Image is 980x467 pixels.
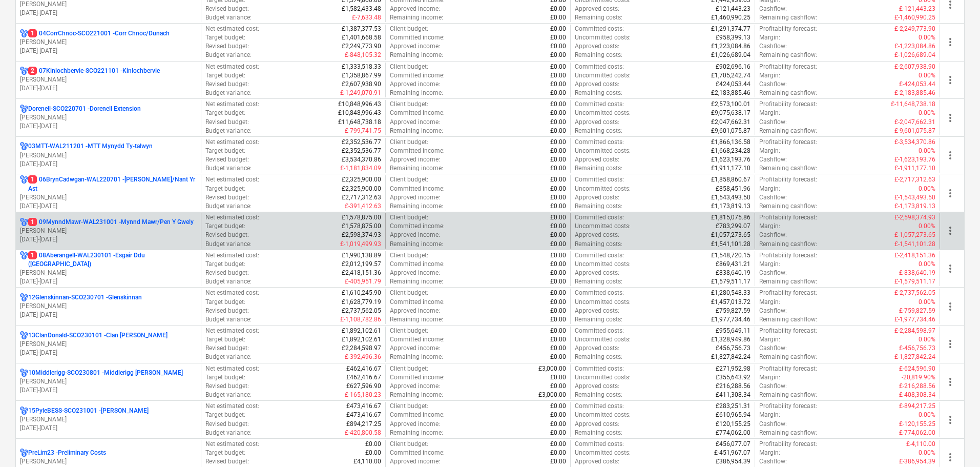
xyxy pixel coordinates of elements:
p: Committed costs : [575,25,624,33]
p: [PERSON_NAME] [20,75,197,84]
p: Margin : [759,71,780,80]
p: £0.00 [550,164,566,173]
p: Remaining income : [390,240,443,249]
div: 108Aberangell-WAL230101 -Esgair Ddu ([GEOGRAPHIC_DATA])[PERSON_NAME][DATE]-[DATE] [20,251,197,287]
p: £858,451.96 [716,185,750,193]
p: £0.00 [550,25,566,33]
p: £-424,053.44 [899,80,935,89]
p: Uncommitted costs : [575,109,631,117]
p: Remaining cashflow : [759,51,817,59]
p: £-7,633.48 [352,13,381,22]
p: 03MTT-WAL211201 - MTT Mynydd Ty-talwyn [28,142,153,151]
p: £-1,541,101.28 [894,240,935,249]
p: £2,183,885.46 [711,89,750,97]
p: Target budget : [205,33,245,42]
p: £0.00 [550,147,566,155]
p: Approved costs : [575,231,619,239]
p: Approved income : [390,193,440,202]
p: Approved income : [390,231,440,239]
span: more_vert [944,376,956,388]
div: 12Glenskinnan-SCO230701 -Glenskinnan[PERSON_NAME][DATE]-[DATE] [20,293,197,319]
p: £11,648,738.18 [338,118,381,127]
p: £-2,607,938.90 [894,63,935,71]
p: Committed income : [390,33,445,42]
p: £-2,183,885.46 [894,89,935,97]
p: Profitability forecast : [759,175,817,184]
p: [PERSON_NAME] [20,415,197,424]
p: Committed costs : [575,100,624,109]
p: Profitability forecast : [759,63,817,71]
p: £2,325,900.00 [342,175,381,184]
p: Client budget : [390,100,428,109]
p: Uncommitted costs : [575,71,631,80]
p: [DATE] - [DATE] [20,277,197,286]
p: £0.00 [550,33,566,42]
p: 04CorrChnoc-SCO221001 - Corr Chnoc/Dunach [28,29,170,38]
p: Revised budget : [205,118,249,127]
p: Approved costs : [575,5,619,13]
p: Committed income : [390,222,445,231]
p: Cashflow : [759,231,787,239]
span: more_vert [944,187,956,199]
p: Revised budget : [205,80,249,89]
span: more_vert [944,225,956,237]
p: £0.00 [550,155,566,164]
p: Margin : [759,147,780,155]
p: Revised budget : [205,155,249,164]
p: £0.00 [550,109,566,117]
p: Committed income : [390,185,445,193]
p: Remaining income : [390,89,443,97]
p: £1,578,875.00 [342,222,381,231]
p: Remaining cashflow : [759,240,817,249]
p: [DATE] - [DATE] [20,424,197,433]
p: 12Glenskinnan-SCO230701 - Glenskinnan [28,293,142,302]
p: £0.00 [550,71,566,80]
iframe: Chat Widget [929,418,980,467]
p: £1,358,867.99 [342,71,381,80]
p: £0.00 [550,5,566,13]
p: Cashflow : [759,155,787,164]
p: Committed costs : [575,175,624,184]
div: Project has multi currencies enabled [20,407,28,415]
p: Remaining income : [390,127,443,135]
p: £0.00 [550,63,566,71]
div: 104CorrChnoc-SCO221001 -Corr Chnoc/Dunach[PERSON_NAME][DATE]-[DATE] [20,29,197,55]
span: 1 [28,29,37,37]
p: £1,668,234.28 [711,147,750,155]
p: Net estimated cost : [205,138,259,147]
p: £-848,105.32 [345,51,381,59]
p: £10,848,996.43 [338,100,381,109]
div: 10Middlerigg-SCO230801 -Middlerigg [PERSON_NAME][PERSON_NAME][DATE]-[DATE] [20,369,197,395]
p: Remaining cashflow : [759,127,817,135]
p: Remaining income : [390,164,443,173]
p: £2,717,312.63 [342,193,381,202]
p: Target budget : [205,109,245,117]
p: Net estimated cost : [205,100,259,109]
p: Committed costs : [575,213,624,222]
p: 0.00% [919,109,935,117]
p: £-1,543,493.50 [894,193,935,202]
p: £1,866,136.58 [711,138,750,147]
p: £-1,057,273.65 [894,231,935,239]
p: £0.00 [550,251,566,260]
div: Project has multi currencies enabled [20,142,28,151]
p: £1,387,377.53 [342,25,381,33]
p: £1,026,689.04 [711,51,750,59]
p: [PERSON_NAME] [20,302,197,311]
p: [PERSON_NAME] [20,151,197,160]
p: £-9,601,075.87 [894,127,935,135]
p: Approved costs : [575,118,619,127]
p: £-1,249,070.91 [340,89,381,97]
p: Uncommitted costs : [575,185,631,193]
p: Target budget : [205,147,245,155]
p: Approved costs : [575,80,619,89]
p: [DATE] - [DATE] [20,84,197,93]
p: Profitability forecast : [759,25,817,33]
p: 08Aberangell-WAL230101 - Esgair Ddu ([GEOGRAPHIC_DATA]) [28,251,197,269]
p: Client budget : [390,138,428,147]
p: £-11,648,738.18 [891,100,935,109]
p: Cashflow : [759,118,787,127]
div: Project has multi currencies enabled [20,251,28,269]
p: 0.00% [919,147,935,155]
p: £1,858,860.67 [711,175,750,184]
